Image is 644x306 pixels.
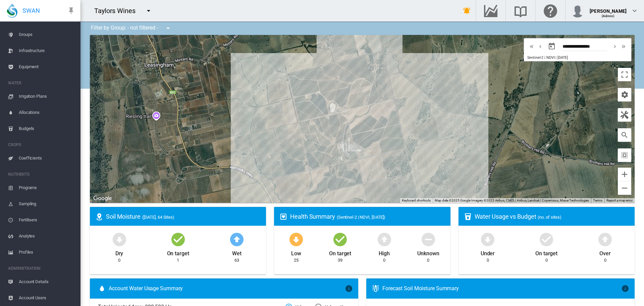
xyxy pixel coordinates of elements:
div: 0 [604,257,606,263]
md-icon: icon-chevron-down [631,7,639,15]
span: Profiles [19,244,75,260]
a: Open this area in Google Maps (opens a new window) [92,194,114,203]
button: icon-chevron-double-left [527,42,536,50]
span: (no. of sites) [538,215,561,220]
div: Wet [232,247,241,257]
md-icon: Search the knowledge base [513,7,529,15]
md-icon: Click here for help [542,7,558,15]
span: ([DATE], 64 Sites) [142,215,174,220]
span: SWAN [22,6,40,15]
a: Terms [593,199,602,202]
md-icon: icon-menu-down [164,24,172,32]
md-icon: icon-map-marker-radius [95,213,103,221]
md-icon: icon-chevron-right [611,42,619,50]
button: icon-bell-ring [460,4,474,17]
a: Report a map error [606,199,633,202]
img: SWAN-Landscape-Logo-Colour-drop.png [7,4,17,18]
button: Toggle fullscreen view [618,68,631,81]
div: Low [291,247,301,257]
md-icon: icon-arrow-up-bold-circle [376,231,392,247]
button: icon-cog [618,88,631,101]
md-icon: icon-magnify [621,131,629,139]
div: On target [167,247,189,257]
div: 63 [234,257,239,263]
md-icon: icon-checkbox-marked-circle [170,231,186,247]
button: Zoom in [618,168,631,181]
span: Infrastructure [19,43,75,59]
div: 0 [383,257,385,263]
div: Under [481,247,495,257]
img: profile.jpg [571,4,584,17]
md-icon: icon-arrow-up-bold-circle [229,231,245,247]
div: Soil Moisture [106,212,261,221]
div: Forecast Soil Moisture Summary [382,285,621,292]
button: icon-select-all [618,148,631,162]
span: Allocations [19,104,75,121]
div: Filter by Group: - not filtered - [86,21,177,35]
div: High [379,247,390,257]
span: Equipment [19,59,75,75]
span: Analytes [19,228,75,244]
span: Account Details [19,274,75,290]
div: 0 [487,257,489,263]
md-icon: icon-arrow-down-bold-circle [288,231,304,247]
div: Taylors Wines [94,6,142,15]
md-icon: icon-heart-box-outline [279,213,287,221]
button: icon-chevron-right [610,42,619,50]
div: 0 [545,257,548,263]
md-icon: icon-cog [621,91,629,99]
div: 25 [294,257,299,263]
span: Irrigation Plans [19,88,75,104]
span: Account Users [19,290,75,306]
button: icon-chevron-double-right [619,42,628,50]
button: Keyboard shortcuts [402,198,431,203]
span: Account Water Usage Summary [109,285,345,292]
div: 0 [118,257,120,263]
div: 1 [177,257,179,263]
md-icon: icon-bell-ring [463,7,471,15]
div: On target [329,247,351,257]
img: Google [92,194,114,203]
button: md-calendar [545,40,558,53]
button: icon-magnify [618,128,631,142]
md-icon: icon-chevron-left [537,42,544,50]
md-icon: icon-select-all [621,151,629,159]
md-icon: icon-arrow-up-bold-circle [597,231,613,247]
md-icon: icon-information [621,285,629,293]
div: [PERSON_NAME] [590,5,627,12]
md-icon: icon-checkbox-marked-circle [332,231,348,247]
button: Zoom out [618,181,631,195]
span: Groups [19,27,75,43]
span: (Admin) [602,14,615,18]
md-icon: icon-chevron-double-right [620,42,627,50]
span: WATER [8,78,75,88]
button: icon-menu-down [161,21,175,35]
div: 39 [338,257,342,263]
span: (Sentinel-2 | NDVI, [DATE]) [337,215,385,220]
md-icon: icon-water [98,285,106,293]
span: CROPS [8,139,75,150]
md-icon: icon-checkbox-marked-circle [538,231,554,247]
span: | [DATE] [555,55,568,60]
span: Fertilisers [19,212,75,228]
div: 0 [427,257,429,263]
md-icon: icon-pin [67,7,75,15]
span: NUTRIENTS [8,169,75,180]
md-icon: icon-menu-down [145,7,153,15]
span: ADMINISTRATION [8,263,75,274]
span: Sampling [19,196,75,212]
div: Health Summary [290,212,445,221]
md-icon: Go to the Data Hub [483,7,499,15]
span: Programs [19,180,75,196]
md-icon: icon-information [345,285,353,293]
span: Sentinel-2 | NDVI [527,55,554,60]
div: Dry [115,247,123,257]
span: Coefficients [19,150,75,166]
span: Budgets [19,121,75,137]
md-icon: icon-thermometer-lines [372,285,380,293]
md-icon: icon-arrow-down-bold-circle [480,231,496,247]
button: icon-menu-down [142,4,155,17]
span: Map data ©2025 Google Imagery ©2025 Airbus, CNES / Airbus, Landsat / Copernicus, Maxar Technologies [435,199,589,202]
div: Unknown [417,247,439,257]
md-icon: icon-minus-circle [420,231,436,247]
